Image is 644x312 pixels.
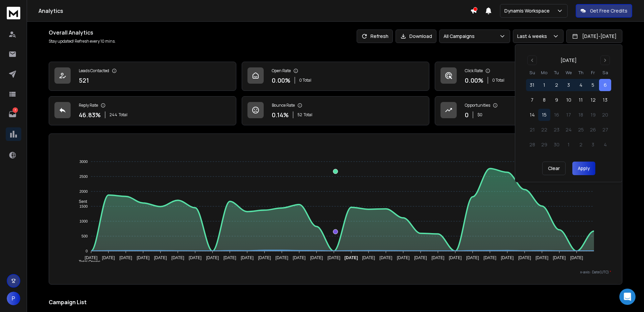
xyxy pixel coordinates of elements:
p: 46.83 % [79,110,101,120]
a: Leads Contacted521 [49,62,236,91]
button: 14 [526,109,538,121]
p: All Campaigns [444,33,477,40]
th: Monday [538,69,550,76]
button: Go to previous month [527,56,537,65]
span: Total [304,112,312,118]
p: 0.00 % [465,76,483,85]
button: P [7,292,20,305]
tspan: [DATE] [276,255,288,260]
span: Total Opens [74,259,100,264]
a: Open Rate0.00%0 Total [242,62,429,91]
tspan: [DATE] [449,255,462,260]
tspan: 1500 [79,204,88,208]
span: Sent [74,199,87,204]
tspan: 500 [81,234,88,238]
button: 31 [526,79,538,91]
p: 7 [13,107,18,113]
button: Apply [572,162,595,175]
tspan: [DATE] [189,255,201,260]
tspan: [DATE] [535,255,548,260]
tspan: [DATE] [310,255,323,260]
tspan: [DATE] [171,255,184,260]
tspan: [DATE] [328,255,340,260]
tspan: [DATE] [518,255,531,260]
p: 0 Total [299,78,311,83]
tspan: 3000 [79,160,88,164]
button: Download [396,29,436,43]
p: 0.00 % [272,76,290,85]
tspan: [DATE] [154,255,167,260]
button: 12 [587,94,599,106]
p: 521 [79,76,89,85]
p: Get Free Credits [590,7,627,14]
button: [DATE]-[DATE] [566,29,622,43]
th: Saturday [599,69,611,76]
p: Open Rate [272,68,291,74]
p: Click Rate [465,68,483,74]
p: x-axis : Date(UTC) [60,270,611,275]
button: Get Free Credits [576,4,632,18]
button: 15 [538,109,550,121]
button: 10 [563,94,575,106]
h1: Analytics [39,7,470,15]
tspan: [DATE] [501,255,514,260]
tspan: [DATE] [293,255,306,260]
tspan: 2000 [79,189,88,193]
tspan: [DATE] [206,255,219,260]
p: Download [409,33,432,40]
h2: Campaign List [49,298,622,306]
button: 5 [587,79,599,91]
p: 0 Total [492,78,504,83]
a: Reply Rate46.83%244Total [49,96,236,125]
tspan: 1000 [79,219,88,223]
p: 0 [465,110,469,120]
th: Sunday [526,69,538,76]
button: 2 [550,79,563,91]
tspan: [DATE] [241,255,254,260]
th: Wednesday [563,69,575,76]
div: [DATE] [560,57,577,64]
span: 52 [297,112,302,118]
button: 13 [599,94,611,106]
p: 0.14 % [272,110,289,120]
p: Reply Rate [79,103,98,108]
th: Tuesday [550,69,563,76]
a: Opportunities0$0 [435,96,622,125]
p: Stay updated! Refresh every 10 mins. [49,39,116,44]
tspan: [DATE] [223,255,236,260]
tspan: [DATE] [466,255,479,260]
p: $ 0 [477,112,482,118]
button: Refresh [357,29,393,43]
th: Thursday [575,69,587,76]
tspan: [DATE] [432,255,445,260]
p: Refresh [371,33,388,40]
a: Bounce Rate0.14%52Total [242,96,429,125]
button: 3 [563,79,575,91]
a: Click Rate0.00%0 Total [435,62,622,91]
button: 4 [575,79,587,91]
p: Leads Contacted [79,68,109,74]
tspan: [DATE] [553,255,566,260]
tspan: [DATE] [414,255,427,260]
tspan: [DATE] [102,255,115,260]
h1: Overall Analytics [49,28,116,37]
button: 11 [575,94,587,106]
tspan: [DATE] [137,255,149,260]
button: Go to next month [600,56,610,65]
div: Open Intercom Messenger [619,289,636,305]
p: Opportunities [465,103,490,108]
tspan: 2500 [79,174,88,179]
tspan: [DATE] [119,255,132,260]
tspan: [DATE] [344,255,358,260]
button: 8 [538,94,550,106]
span: 244 [110,112,117,118]
tspan: [DATE] [362,255,375,260]
tspan: 0 [86,249,88,253]
th: Friday [587,69,599,76]
p: Bounce Rate [272,103,295,108]
button: Clear [542,162,566,175]
tspan: [DATE] [85,255,97,260]
tspan: [DATE] [570,255,583,260]
img: logo [7,7,20,19]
